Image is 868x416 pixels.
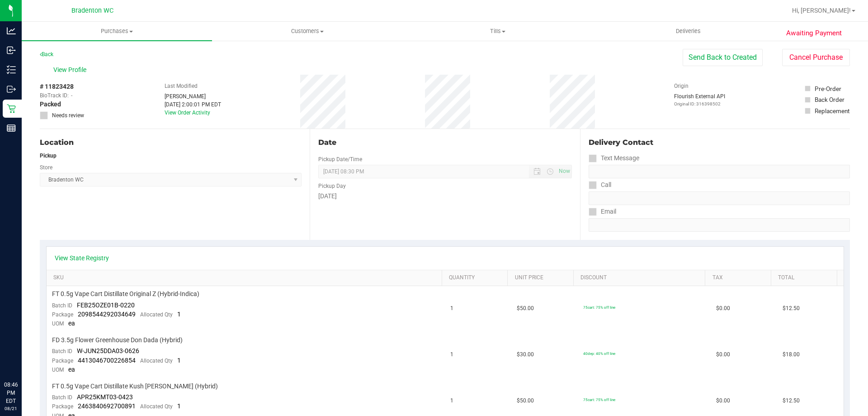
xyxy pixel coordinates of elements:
span: Batch ID [52,348,72,354]
span: Purchases [22,27,212,35]
div: Location [40,137,302,148]
span: $12.50 [783,397,800,405]
strong: Pickup [40,153,57,159]
span: Allocated Qty [140,358,173,364]
span: Needs review [52,111,84,120]
span: $0.00 [716,397,730,405]
p: 08:46 PM EDT [4,381,18,405]
button: Send Back to Created [683,49,763,66]
a: Tills [402,22,593,41]
span: 75cart: 75% off line [583,305,615,310]
span: FD 3.5g Flower Greenhouse Don Dada (Hybrid) [52,336,183,344]
span: 2098544292034649 [78,311,136,318]
input: Format: (999) 999-9999 [589,191,850,205]
label: Email [589,205,616,218]
div: Replacement [815,106,849,115]
span: $0.00 [716,350,730,359]
span: Batch ID [52,394,72,401]
span: Package [52,311,73,318]
a: Discount [580,274,702,282]
span: 1 [177,311,181,318]
a: Purchases [22,22,212,41]
a: Quantity [449,274,504,282]
div: Pre-Order [815,84,841,93]
span: $50.00 [517,304,534,313]
span: ea [68,366,75,373]
span: UOM [52,367,64,373]
inline-svg: Inventory [7,65,16,74]
span: Hi, [PERSON_NAME]! [792,7,851,14]
span: ea [68,320,75,327]
div: Flourish External API [674,92,725,107]
div: [DATE] [318,191,571,201]
span: Deliveries [664,27,713,35]
label: Text Message [589,152,639,165]
span: BioTrack ID: [40,91,69,100]
span: UOM [52,320,64,327]
a: Customers [212,22,402,41]
p: 08/21 [4,405,18,412]
span: 1 [450,397,453,405]
span: 2463840692700891 [78,402,136,410]
span: $18.00 [783,350,800,359]
span: 4413046700226854 [78,357,136,364]
span: FT 0.5g Vape Cart Distillate Original Z (Hybrid-Indica) [52,290,199,298]
div: Delivery Contact [589,137,850,148]
span: Batch ID [52,302,72,309]
inline-svg: Reports [7,124,16,133]
span: Awaiting Payment [786,28,842,38]
span: FT 0.5g Vape Cart Distillate Kush [PERSON_NAME] (Hybrid) [52,382,218,391]
span: FEB25OZE01B-0220 [77,301,135,309]
span: W-JUN25DDA03-0626 [77,347,139,354]
span: 75cart: 75% off line [583,397,615,402]
span: Allocated Qty [140,311,173,318]
p: Original ID: 316398502 [674,100,725,107]
label: Call [589,178,611,191]
a: Deliveries [593,22,783,41]
span: 1 [177,402,181,410]
span: 1 [177,357,181,364]
span: Customers [212,27,402,35]
span: $12.50 [783,304,800,313]
label: Store [40,163,52,172]
div: Back Order [815,95,844,104]
input: Format: (999) 999-9999 [589,165,850,178]
label: Pickup Date/Time [318,155,362,163]
inline-svg: Inbound [7,46,16,55]
div: Date [318,137,571,148]
iframe: Resource center [9,344,36,371]
span: $0.00 [716,304,730,313]
span: Tills [403,27,592,35]
span: Bradenton WC [71,7,113,14]
inline-svg: Outbound [7,85,16,94]
label: Origin [674,82,689,90]
a: Tax [712,274,768,282]
span: # 11823428 [40,82,74,91]
span: Package [52,358,73,364]
span: Allocated Qty [140,403,173,410]
label: Last Modified [165,82,198,90]
label: Pickup Day [318,182,346,190]
a: SKU [53,274,438,282]
span: Packed [40,100,61,109]
div: [DATE] 2:00:01 PM EDT [165,100,221,109]
a: Unit Price [515,274,570,282]
span: 40dep: 40% off line [583,351,615,356]
span: 1 [450,350,453,359]
a: Total [778,274,833,282]
button: Cancel Purchase [782,49,850,66]
inline-svg: Analytics [7,26,16,35]
div: [PERSON_NAME] [165,92,221,100]
span: - [71,91,72,100]
span: View Profile [53,65,90,75]
inline-svg: Retail [7,104,16,113]
span: 1 [450,304,453,313]
a: Back [40,51,53,57]
span: $30.00 [517,350,534,359]
span: $50.00 [517,397,534,405]
span: APR25KMT03-0423 [77,393,133,401]
a: View State Registry [55,253,109,263]
a: View Order Activity [165,110,210,116]
span: Package [52,403,73,410]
